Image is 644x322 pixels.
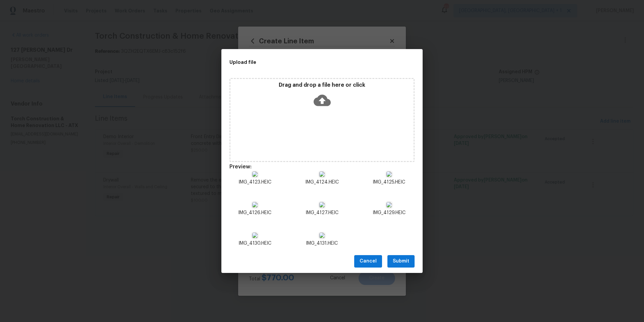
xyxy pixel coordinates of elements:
img: WN+fvQBpQ [386,171,392,177]
img: tylH2wTmBLThdqcwCAvDjIYJAtzXobvABawA== [386,202,392,207]
img: ACfg= [319,171,325,177]
p: IMG_4125.HEIC [364,179,415,186]
img: 2gIuTfp8mbTYSOECO8xuV+WO9Wvh0eJSiGP7JKlJIM5QY5mDncFS22ZCYKDWntIQlDED9V66dRmbK9EogYUGbIA6pLGIAEYF3... [319,233,325,238]
p: IMG_4127.HEIC [297,209,347,216]
p: IMG_4129.HEIC [364,209,415,216]
p: Drag and drop a file here or click [230,82,414,89]
img: YsQQAOueeWAmG7CCu242ZiJlNcCqWS103AzfiqmeUgoRQCF5Rq0jQGnIj3P30YKHx0EcOF50wHsPJRcKt2p5gks8l3mBX3pW9... [252,171,258,177]
span: Cancel [360,257,377,266]
button: Cancel [354,255,382,268]
p: IMG_4123.HEIC [229,179,280,186]
h2: Upload file [229,58,384,66]
p: IMG_4124.HEIC [297,179,347,186]
span: Submit [393,257,409,266]
p: IMG_4131.HEIC [297,240,347,247]
p: IMG_4130.HEIC [229,240,280,247]
button: Submit [387,255,415,268]
img: DltcIOblu7L+XMg+crKA8iakeuL5UpTMYFIre2H4eFVWa3zh5THicvDNrugk5FlkUDQJgq8nFtupsiFgt8L35lip9KWnF6YIp... [319,202,325,207]
img: HstI7UhBeUI4BukJQKDxwqxtLNWmsQAmYA== [252,202,258,207]
img: 5ROi0mTUAbBZIHbiya7NtGbUgwNEFKh6ad7mZoGHxvS8eQtuRucpXWIxSz+cE5sf1d8XEm1Y1yEinODldWrCrHIcjxxAnQBAG... [252,233,258,238]
p: IMG_4126.HEIC [229,209,280,216]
